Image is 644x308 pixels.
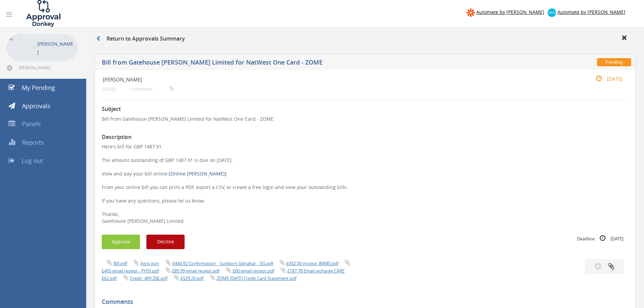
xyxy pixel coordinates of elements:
a: £444.92 Confirmation _ Sunborn Gibraltar _ EG.pdf [172,260,273,266]
img: zapier-logomark.png [467,8,475,17]
small: 1 comments... [129,87,174,92]
a: £60 email receipt.pdf [233,268,274,274]
a: £405 email receipt - PHSI.pdf [102,268,159,274]
span: [PERSON_NAME][EMAIL_ADDRESS][PERSON_NAME][DOMAIN_NAME] [19,65,76,70]
a: [Online [PERSON_NAME]] [169,170,226,177]
a: Xero.json [140,260,159,266]
span: Panels [22,120,41,128]
p: [PERSON_NAME] [37,40,74,56]
a: £187.78 Email recharge CARE £62.pdf [102,268,344,281]
a: £432.00 invoice_80685.pdf [286,260,338,266]
h3: Return to Approvals Summary [96,36,185,42]
small: [DATE] [589,75,622,82]
a: Credit -469.20£.pdf [130,275,167,281]
button: Decline [146,235,185,249]
span: Approvals [22,102,50,110]
span: Pending [597,58,631,66]
h4: [PERSON_NAME] [103,77,540,82]
span: Automate by [PERSON_NAME] [476,9,544,15]
a: Bill.pdf [114,260,127,266]
a: ZOME [DATE] Credit Card Statement.pdf [217,275,296,281]
span: Reports [22,138,44,146]
h3: Subject [102,106,628,112]
h3: Description [102,134,628,140]
p: Here's bill for GBP 1487.91. The amount outstanding of GBP 1487.91 is due on [DATE]. View and pay... [102,143,628,224]
small: Deadline [DATE] [577,235,623,242]
span: Log out [22,157,43,165]
small: [DATE] [103,87,116,92]
span: My Pending [22,84,55,92]
h5: Comments [102,299,623,305]
p: Bill from Gatehouse [PERSON_NAME] Limited for NatWest One Card - ZOME [102,116,628,122]
img: xero-logo.png [548,8,556,17]
a: £85.99 email receipt.pdf [172,268,219,274]
span: Automate by [PERSON_NAME] [557,9,625,15]
a: £529.20.pdf [181,275,204,281]
button: Approve [102,235,140,249]
h5: Bill from Gatehouse [PERSON_NAME] Limited for NatWest One Card - ZOME [102,59,472,68]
